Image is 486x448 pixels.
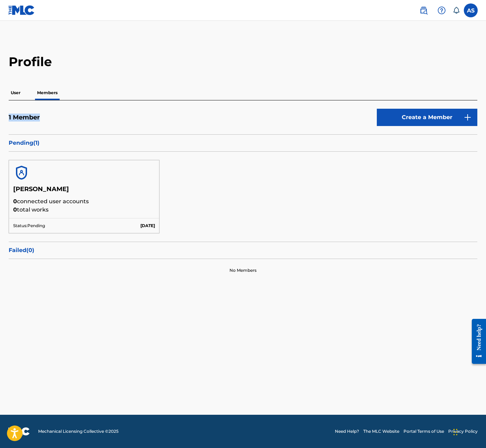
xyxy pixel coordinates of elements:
a: Privacy Policy [448,428,478,434]
div: User Menu [464,3,478,17]
p: Status: Pending [13,223,45,229]
div: Widget de chat [451,415,486,448]
a: Need Help? [335,428,359,434]
h5: 1 Member [9,114,40,122]
img: search [419,6,428,15]
p: Members [35,86,60,100]
a: Portal Terms of Use [403,428,444,434]
a: Public Search [417,3,431,17]
img: logo [8,427,30,436]
span: 0 [13,198,17,205]
p: total works [13,206,155,214]
img: help [437,6,446,15]
h5: [PERSON_NAME] [13,185,155,197]
p: [DATE] [140,223,155,229]
iframe: Resource Center [467,314,486,369]
h2: Profile [9,54,477,70]
img: MLC Logo [8,5,35,15]
img: account [13,164,30,181]
iframe: Chat Widget [451,415,486,448]
span: 0 [13,206,17,213]
div: Notifications [453,7,460,14]
div: Arrastrar [453,422,458,442]
div: Help [435,3,449,17]
p: Failed ( 0 ) [9,246,477,254]
a: The MLC Website [363,428,399,434]
p: Pending ( 1 ) [9,139,477,147]
span: Mechanical Licensing Collective © 2025 [38,428,119,434]
a: Create a Member [377,109,477,126]
p: No Members [229,267,257,274]
p: connected user accounts [13,197,155,206]
img: 9d2ae6d4665cec9f34b9.svg [463,113,472,122]
p: User [9,86,23,100]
